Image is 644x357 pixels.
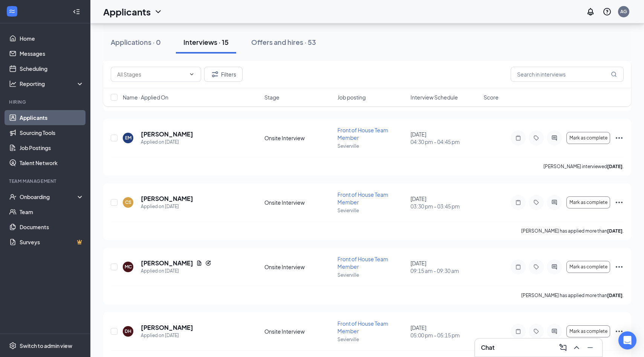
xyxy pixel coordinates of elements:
[557,342,569,354] button: ComposeMessage
[550,135,559,141] svg: ActiveChat
[543,163,624,170] p: [PERSON_NAME] interviewed .
[20,234,84,250] a: SurveysCrown
[205,260,211,266] svg: Reapply
[566,325,610,337] button: Mark as complete
[532,328,541,334] svg: Tag
[20,31,84,46] a: Home
[411,130,479,146] div: [DATE]
[484,93,499,101] span: Score
[550,328,559,334] svg: ActiveChat
[103,5,151,18] h1: Applicants
[411,259,479,274] div: [DATE]
[481,343,494,352] h3: Chat
[9,80,17,87] svg: Analysis
[411,138,479,146] span: 04:30 pm - 04:45 pm
[141,267,211,275] div: Applied on [DATE]
[615,133,624,142] svg: Ellipses
[125,264,132,270] div: MC
[20,80,84,87] div: Reporting
[264,199,333,206] div: Onsite Interview
[117,70,186,78] input: All Stages
[572,343,581,352] svg: ChevronUp
[532,264,541,270] svg: Tag
[111,37,161,47] div: Applications · 0
[337,272,406,278] p: Sevierville
[586,7,595,16] svg: Notifications
[611,71,617,77] svg: MagnifyingGlass
[337,336,406,343] p: Sevierville
[571,342,583,354] button: ChevronUp
[20,219,84,234] a: Documents
[20,125,84,140] a: Sourcing Tools
[566,261,610,273] button: Mark as complete
[569,200,607,205] span: Mark as complete
[521,292,624,299] p: [PERSON_NAME] has applied more than .
[607,293,623,298] b: [DATE]
[337,93,366,101] span: Job posting
[514,199,523,205] svg: Note
[569,264,607,270] span: Mark as complete
[20,140,84,155] a: Job Postings
[337,320,388,334] span: Front of House Team Member
[411,324,479,339] div: [DATE]
[20,155,84,170] a: Talent Network
[73,8,80,15] svg: Collapse
[20,342,72,349] div: Switch to admin view
[511,67,624,82] input: Search in interviews
[521,228,624,234] p: [PERSON_NAME] has applied more than .
[559,343,568,352] svg: ComposeMessage
[566,132,610,144] button: Mark as complete
[532,135,541,141] svg: Tag
[125,199,131,205] div: CS
[141,259,193,267] h5: [PERSON_NAME]
[514,264,523,270] svg: Note
[211,70,220,79] svg: Filter
[20,204,84,219] a: Team
[618,331,636,349] div: Open Intercom Messenger
[20,193,78,201] div: Onboarding
[607,228,623,234] b: [DATE]
[411,195,479,210] div: [DATE]
[196,260,202,266] svg: Document
[337,207,406,214] p: Sevierville
[514,135,523,141] svg: Note
[9,342,17,349] svg: Settings
[20,110,84,125] a: Applicants
[337,191,388,205] span: Front of House Team Member
[550,199,559,205] svg: ActiveChat
[189,71,195,77] svg: ChevronDown
[8,8,16,15] svg: WorkstreamLogo
[251,37,316,47] div: Offers and hires · 53
[264,263,333,271] div: Onsite Interview
[411,267,479,274] span: 09:15 am - 09:30 am
[569,329,607,334] span: Mark as complete
[264,134,333,142] div: Onsite Interview
[337,143,406,149] p: Sevierville
[411,331,479,339] span: 05:00 pm - 05:15 pm
[141,138,193,146] div: Applied on [DATE]
[125,328,131,334] div: DH
[20,61,84,76] a: Scheduling
[569,135,607,141] span: Mark as complete
[9,99,82,105] div: Hiring
[411,93,458,101] span: Interview Schedule
[615,198,624,207] svg: Ellipses
[183,37,229,47] div: Interviews · 15
[20,46,84,61] a: Messages
[607,164,623,169] b: [DATE]
[550,264,559,270] svg: ActiveChat
[337,127,388,141] span: Front of House Team Member
[566,196,610,208] button: Mark as complete
[615,327,624,336] svg: Ellipses
[141,195,193,203] h5: [PERSON_NAME]
[204,67,243,82] button: Filter Filters
[141,332,193,339] div: Applied on [DATE]
[615,262,624,271] svg: Ellipses
[586,343,595,352] svg: Minimize
[264,328,333,335] div: Onsite Interview
[584,342,596,354] button: Minimize
[337,256,388,270] span: Front of House Team Member
[125,135,131,141] div: EM
[141,130,193,138] h5: [PERSON_NAME]
[123,93,168,101] span: Name · Applied On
